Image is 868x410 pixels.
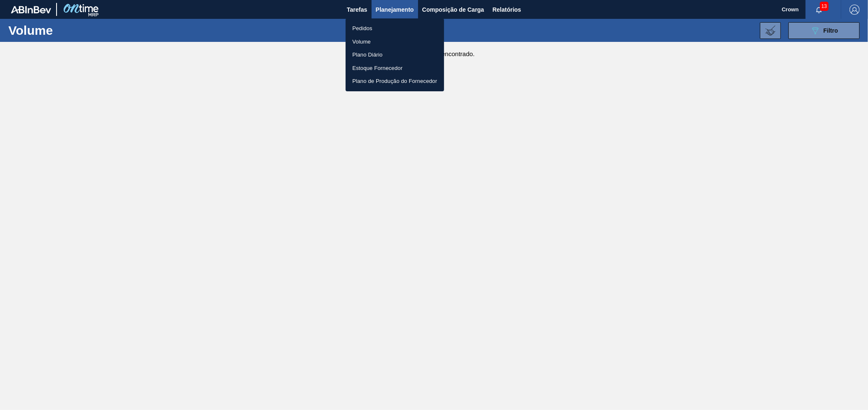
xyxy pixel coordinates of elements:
a: Volume [346,35,444,49]
a: Pedidos [346,22,444,35]
a: Estoque Fornecedor [346,62,444,75]
a: Plano de Produção do Fornecedor [346,75,444,88]
a: Plano Diário [346,48,444,62]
